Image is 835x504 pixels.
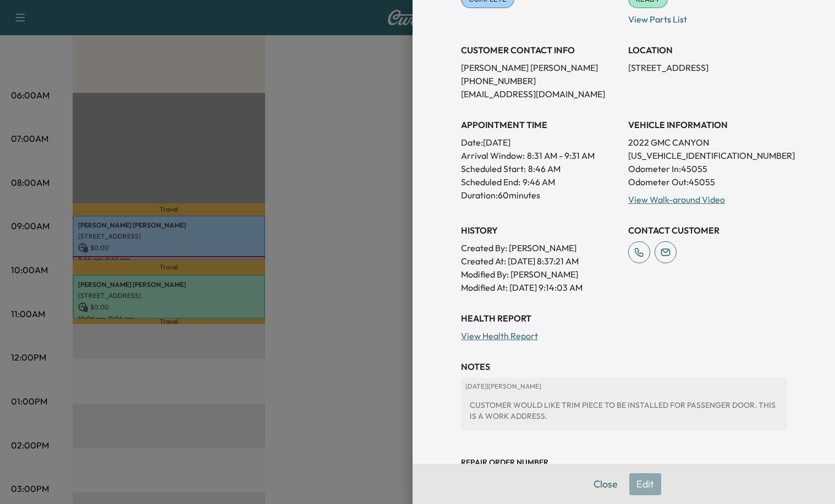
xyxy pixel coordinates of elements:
[527,149,595,162] span: 8:31 AM - 9:31 AM
[461,254,619,268] p: Created At : [DATE] 8:37:21 AM
[461,162,526,175] p: Scheduled Start:
[461,281,619,294] p: Modified At : [DATE] 9:14:03 AM
[628,149,787,162] p: [US_VEHICLE_IDENTIFICATION_NUMBER]
[461,118,619,131] h3: APPOINTMENT TIME
[461,457,787,468] h3: Repair Order number
[461,74,619,87] p: [PHONE_NUMBER]
[461,241,619,254] p: Created By : [PERSON_NAME]
[523,175,555,189] p: 9:46 AM
[461,312,787,325] h3: Health Report
[461,360,787,373] h3: NOTES
[628,162,787,175] p: Odometer In: 45055
[461,149,619,162] p: Arrival Window:
[628,118,787,131] h3: VEHICLE INFORMATION
[461,175,520,189] p: Scheduled End:
[528,162,561,175] p: 8:46 AM
[461,61,619,74] p: [PERSON_NAME] [PERSON_NAME]
[465,382,782,391] p: [DATE] | [PERSON_NAME]
[461,136,619,149] p: Date: [DATE]
[465,395,782,426] div: CUSTOMER WOULD LIKE TRIM PIECE TO BE INSTALLED FOR PASSENGER DOOR. THIS IS A WORK ADDRESS.
[461,43,619,57] h3: CUSTOMER CONTACT INFO
[628,224,787,237] h3: CONTACT CUSTOMER
[628,8,787,26] p: View Parts List
[461,330,538,341] a: View Health Report
[628,43,787,57] h3: LOCATION
[586,473,625,495] button: Close
[461,87,619,101] p: [EMAIL_ADDRESS][DOMAIN_NAME]
[628,61,787,74] p: [STREET_ADDRESS]
[628,136,787,149] p: 2022 GMC CANYON
[628,175,787,189] p: Odometer Out: 45055
[461,189,619,202] p: Duration: 60 minutes
[461,268,619,281] p: Modified By : [PERSON_NAME]
[461,224,619,237] h3: History
[628,194,725,205] a: View Walk-around Video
